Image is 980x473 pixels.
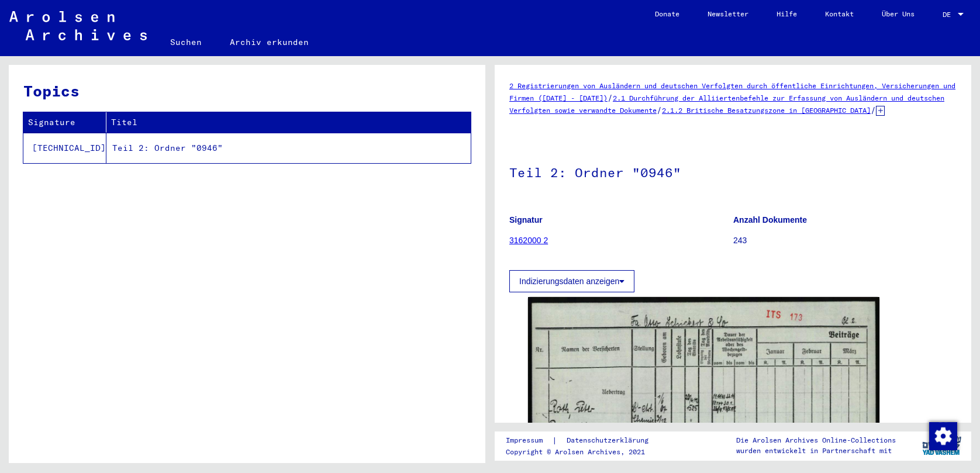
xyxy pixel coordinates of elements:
a: 2.1.2 Britische Besatzungszone in [GEOGRAPHIC_DATA] [662,106,871,115]
b: Signatur [509,215,543,225]
a: 3162000 2 [509,236,548,245]
p: 243 [733,234,957,247]
a: Impressum [506,434,552,447]
img: Arolsen_neg.svg [9,11,147,40]
a: 2 Registrierungen von Ausländern und deutschen Verfolgten durch öffentliche Einrichtungen, Versic... [509,81,955,102]
td: Teil 2: Ordner "0946" [106,133,471,163]
td: [TECHNICAL_ID] [23,133,106,163]
p: Copyright © Arolsen Archives, 2021 [506,447,662,457]
h3: Topics [23,80,470,102]
p: wurden entwickelt in Partnerschaft mit [736,446,896,456]
h1: Teil 2: Ordner "0946" [509,146,957,197]
a: Suchen [156,28,216,56]
span: / [608,92,613,103]
th: Titel [106,112,471,133]
span: DE [943,11,955,19]
a: Datenschutzerklärung [557,434,662,447]
a: 2.1 Durchführung der Alliiertenbefehle zur Erfassung von Ausländern und deutschen Verfolgten sowi... [509,94,944,115]
p: Die Arolsen Archives Online-Collections [736,435,896,446]
a: Archiv erkunden [216,28,323,56]
img: Zustimmung ändern [929,422,957,450]
span: / [871,105,876,115]
th: Signature [23,112,106,133]
img: yv_logo.png [920,431,964,460]
span: / [657,105,662,115]
b: Anzahl Dokumente [733,215,807,225]
button: Indizierungsdaten anzeigen [509,270,634,292]
div: | [506,434,662,447]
